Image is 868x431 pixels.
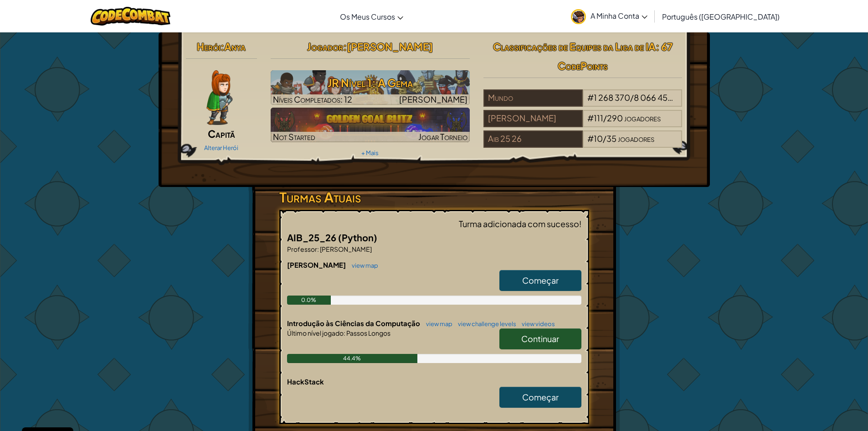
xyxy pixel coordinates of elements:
div: Mundo [483,89,583,107]
h3: JR Nível 1: A Gema [271,73,470,93]
a: view map [421,320,452,327]
div: Aib 25 26 [483,130,583,148]
img: CodeCombat logo [91,7,170,26]
span: Começar [522,392,559,402]
span: Níveis Completados: 12 [273,94,352,104]
span: : [343,40,347,53]
span: / [603,113,607,123]
a: Jogar Próximo Nível [271,70,470,105]
span: [PERSON_NAME] [319,245,372,253]
span: # [587,133,594,144]
span: 8 066 452 [634,92,673,103]
span: jogadores [618,133,654,144]
span: Not Started [273,131,315,142]
span: / [630,92,634,103]
img: captain-pose.png [206,70,232,125]
a: view videos [517,320,555,327]
div: 44.4% [287,354,418,363]
a: Aib 25 26#10/35jogadores [483,139,683,150]
span: 35 [606,133,616,144]
span: Jogar Torneio [418,131,467,142]
span: A Minha Conta [591,11,647,21]
a: [PERSON_NAME]#111/290jogadores [483,119,683,129]
span: Os Meus Cursos [340,12,395,21]
span: HackStack [287,377,324,386]
span: 290 [607,113,623,123]
a: + Mais [361,149,379,156]
img: Golden Goal [271,108,470,142]
span: Introdução às Ciências da Computação [287,319,421,327]
span: : [221,40,224,53]
a: A Minha Conta [566,2,652,31]
span: Anya [224,40,246,53]
img: avatar [571,9,586,24]
a: Mundo#1 268 370/8 066 452jogadores [483,98,683,109]
span: Capitã [208,127,235,140]
span: Professor [287,245,317,253]
a: Not StartedJogar Torneio [271,108,470,142]
a: view challenge levels [453,320,516,327]
span: jogadores [624,113,661,123]
span: Herói [197,40,221,53]
div: [PERSON_NAME] [483,110,583,127]
span: 1 268 370 [594,92,630,103]
span: Continuar [521,333,559,344]
span: # [587,113,594,123]
span: : [317,245,319,253]
h3: Turmas Atuais [279,187,589,208]
span: 10 [594,133,603,144]
span: [PERSON_NAME] [287,260,347,269]
img: JR Nível 1: A Gema [271,70,470,105]
span: # [587,92,594,103]
span: Começar [522,275,559,286]
a: Começar [499,387,581,408]
span: Classificações de Equipes da Liga de IA [493,40,656,53]
a: Alterar Herói [204,144,238,151]
span: Português ([GEOGRAPHIC_DATA]) [662,12,780,21]
span: [PERSON_NAME] [399,94,467,104]
a: view map [347,262,378,269]
span: AIB_25_26 [287,232,338,243]
div: Turma adicionada com sucesso! [287,217,581,230]
div: 0.0% [287,296,331,305]
a: Português ([GEOGRAPHIC_DATA]) [657,4,784,29]
span: Passos Longos [345,329,390,337]
span: [PERSON_NAME] [347,40,433,53]
span: Último nível jogado [287,329,344,337]
span: (Python) [338,232,377,243]
span: : [344,329,345,337]
a: Os Meus Cursos [335,4,408,29]
span: jogadores [674,92,710,103]
span: Jogador [307,40,343,53]
span: / [603,133,606,144]
span: 111 [594,113,603,123]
